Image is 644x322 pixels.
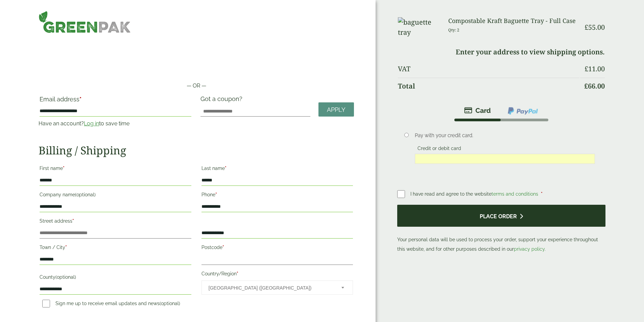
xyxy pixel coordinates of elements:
[448,27,459,32] small: Qty: 2
[84,120,99,127] a: Log in
[201,164,353,175] label: Last name
[39,11,131,33] img: GreenPak Supplies
[514,246,545,252] a: privacy policy
[40,301,183,308] label: Sign me up to receive email updates and news
[39,82,354,90] p: — OR —
[40,216,191,228] label: Street address
[63,166,65,171] abbr: required
[201,243,353,254] label: Postcode
[397,205,605,227] button: Place order
[585,64,605,73] bdi: 11.00
[327,106,345,114] span: Apply
[40,190,191,201] label: Company name
[75,192,96,197] span: (optional)
[584,81,588,91] span: £
[39,60,354,74] iframe: Secure payment button frame
[40,272,191,284] label: County
[492,191,538,197] a: terms and conditions
[215,192,217,197] abbr: required
[397,205,605,254] p: Your personal data will be used to process your order, support your experience throughout this we...
[507,106,539,115] img: ppcp-gateway.png
[398,78,579,94] th: Total
[585,23,605,32] bdi: 55.00
[201,280,353,295] span: Country/Region
[237,271,238,276] abbr: required
[417,156,593,162] iframe: Secure card payment input frame
[72,218,74,224] abbr: required
[225,166,226,171] abbr: required
[42,300,50,307] input: Sign me up to receive email updates and news(optional)
[415,132,595,139] p: Pay with your credit card.
[585,23,588,32] span: £
[585,64,588,73] span: £
[584,81,605,91] bdi: 66.00
[40,96,191,106] label: Email address
[209,281,332,295] span: United Kingdom (UK)
[201,269,353,280] label: Country/Region
[464,106,491,115] img: stripe.png
[222,245,224,250] abbr: required
[40,243,191,254] label: Town / City
[415,146,464,153] label: Credit or debit card
[160,301,180,306] span: (optional)
[39,144,354,157] h2: Billing / Shipping
[398,17,440,38] img: baguette tray
[65,245,67,250] abbr: required
[55,274,76,280] span: (optional)
[200,95,245,106] label: Got a coupon?
[541,191,543,197] abbr: required
[410,191,540,197] span: I have read and agree to the website
[318,102,354,117] a: Apply
[398,44,604,60] td: Enter your address to view shipping options.
[398,61,579,77] th: VAT
[39,120,192,128] p: Have an account? to save time
[448,17,579,25] h3: Compostable Kraft Baguette Tray - Full Case
[201,190,353,201] label: Phone
[40,164,191,175] label: First name
[79,96,81,103] abbr: required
